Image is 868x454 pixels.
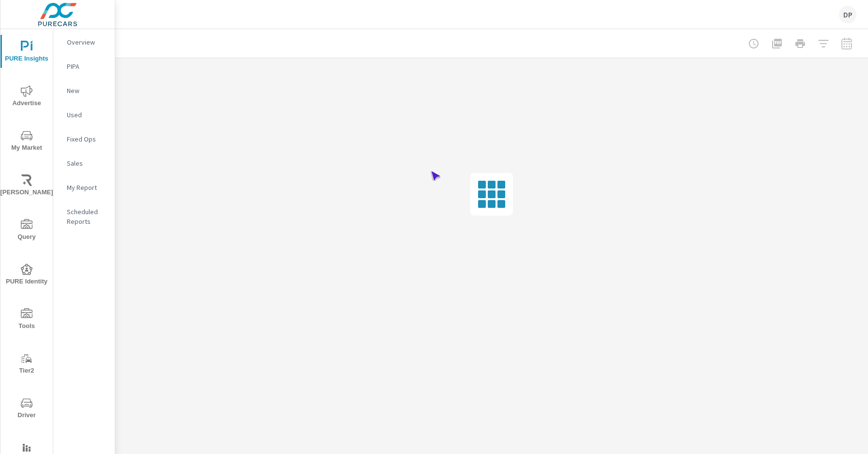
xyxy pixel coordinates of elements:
[3,174,50,198] span: [PERSON_NAME]
[67,134,107,144] p: Fixed Ops
[67,110,107,120] p: Used
[67,37,107,47] p: Overview
[3,85,50,109] span: Advertise
[3,397,50,421] span: Driver
[53,156,115,171] div: Sales
[67,183,107,192] p: My Report
[3,41,50,64] span: PURE Insights
[53,108,115,122] div: Used
[53,83,115,98] div: New
[67,158,107,168] p: Sales
[53,132,115,146] div: Fixed Ops
[53,35,115,49] div: Overview
[67,86,107,95] p: New
[3,353,50,376] span: Tier2
[3,219,50,243] span: Query
[53,59,115,74] div: PIPA
[3,130,50,154] span: My Market
[839,6,856,23] div: DP
[53,204,115,229] div: Scheduled Reports
[53,180,115,195] div: My Report
[67,207,107,226] p: Scheduled Reports
[3,264,50,287] span: PURE Identity
[3,308,50,332] span: Tools
[67,62,107,71] p: PIPA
